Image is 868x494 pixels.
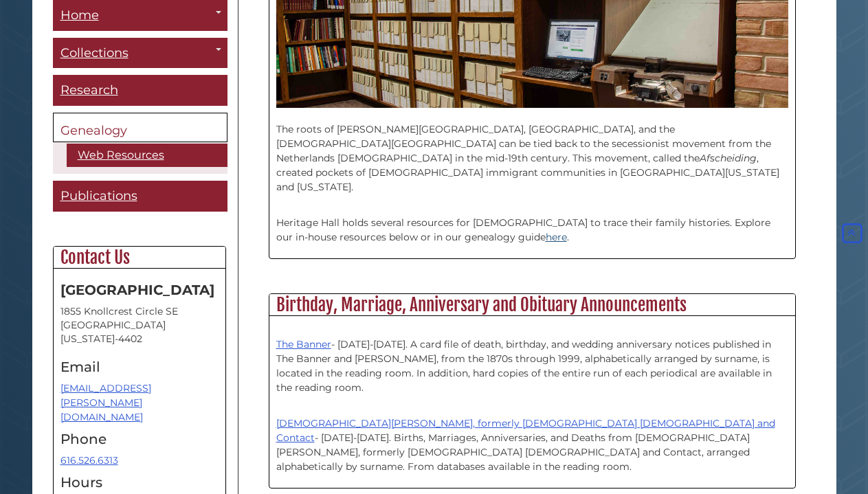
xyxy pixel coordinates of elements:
a: [EMAIL_ADDRESS][PERSON_NAME][DOMAIN_NAME] [60,382,151,423]
a: here [546,231,567,243]
a: Web Resources [67,144,227,167]
a: The Banner [276,338,331,350]
em: Afscheiding [700,152,757,164]
p: - [DATE]-[DATE]. Births, Marriages, Anniversaries, and Deaths from [DEMOGRAPHIC_DATA][PERSON_NAME... [276,402,788,474]
h2: Birthday, Marriage, Anniversary and Obituary Announcements [269,294,795,316]
h4: Email [60,359,219,374]
span: Research [60,82,118,98]
span: Publications [60,188,137,203]
a: Publications [53,181,227,212]
p: The roots of [PERSON_NAME][GEOGRAPHIC_DATA], [GEOGRAPHIC_DATA], and the [DEMOGRAPHIC_DATA][GEOGRA... [276,108,788,194]
span: Home [60,8,99,23]
a: Genealogy [53,113,227,143]
a: Research [53,75,227,106]
h4: Hours [60,475,219,490]
h2: Contact Us [54,247,225,269]
p: Heritage Hall holds several resources for [DEMOGRAPHIC_DATA] to trace their family histories. Exp... [276,201,788,245]
span: Collections [60,45,129,60]
a: Collections [53,38,227,69]
a: 616.526.6313 [60,454,118,467]
a: [DEMOGRAPHIC_DATA][PERSON_NAME], formerly [DEMOGRAPHIC_DATA] [DEMOGRAPHIC_DATA] and Contact [276,417,775,444]
span: Genealogy [60,123,127,138]
h4: Phone [60,431,219,447]
strong: [GEOGRAPHIC_DATA] [60,282,214,298]
address: 1855 Knollcrest Circle SE [GEOGRAPHIC_DATA][US_STATE]-4402 [60,304,219,346]
p: - [DATE]-[DATE]. A card file of death, birthday, and wedding anniversary notices published in The... [276,323,788,395]
a: Back to Top [839,227,865,240]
